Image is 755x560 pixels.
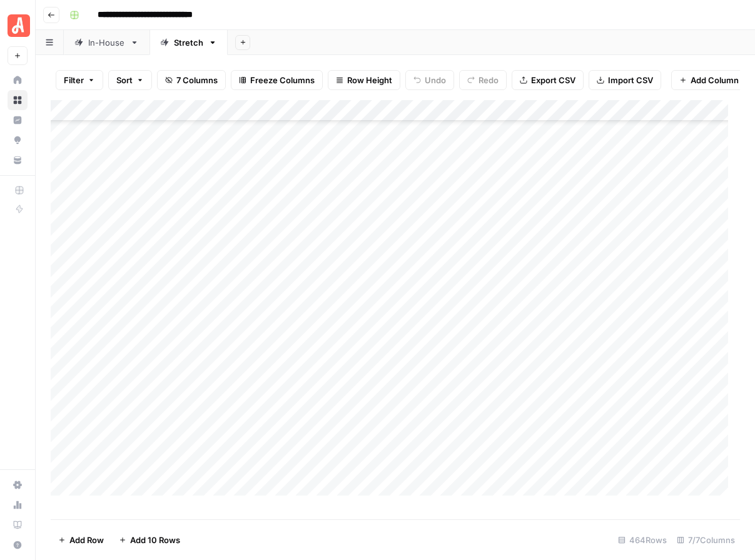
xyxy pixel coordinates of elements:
[328,70,400,90] button: Row Height
[425,74,446,86] span: Undo
[608,74,653,86] span: Import CSV
[111,530,188,550] button: Add 10 Rows
[149,30,228,55] a: Stretch
[613,530,672,550] div: 464 Rows
[672,530,740,550] div: 7/7 Columns
[8,14,30,37] img: Angi Logo
[531,74,575,86] span: Export CSV
[405,70,454,90] button: Undo
[64,30,149,55] a: In-House
[231,70,323,90] button: Freeze Columns
[176,74,218,86] span: 7 Columns
[8,10,28,41] button: Workspace: Angi
[512,70,584,90] button: Export CSV
[56,70,103,90] button: Filter
[174,36,203,49] div: Stretch
[130,534,180,546] span: Add 10 Rows
[116,74,133,86] span: Sort
[691,74,739,86] span: Add Column
[8,475,28,495] a: Settings
[8,150,28,170] a: Your Data
[88,36,125,49] div: In-House
[8,495,28,515] a: Usage
[479,74,499,86] span: Redo
[8,535,28,555] button: Help + Support
[157,70,226,90] button: 7 Columns
[671,70,747,90] button: Add Column
[8,130,28,150] a: Opportunities
[250,74,315,86] span: Freeze Columns
[8,110,28,130] a: Insights
[51,530,111,550] button: Add Row
[64,74,84,86] span: Filter
[8,90,28,110] a: Browse
[108,70,152,90] button: Sort
[8,515,28,535] a: Learning Hub
[8,70,28,90] a: Home
[589,70,661,90] button: Import CSV
[459,70,507,90] button: Redo
[69,534,104,546] span: Add Row
[347,74,392,86] span: Row Height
